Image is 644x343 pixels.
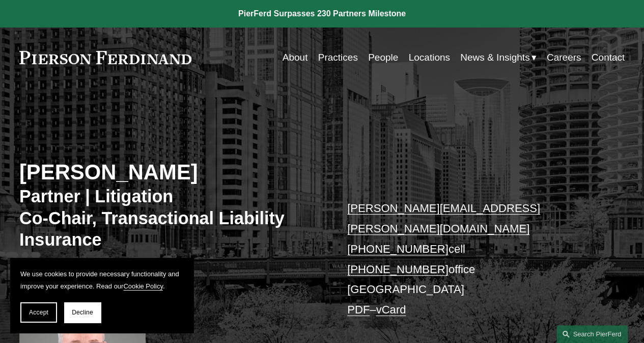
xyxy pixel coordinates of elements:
a: Cookie Policy [123,282,163,290]
span: News & Insights [460,49,529,66]
a: [PHONE_NUMBER] [347,263,449,276]
a: Locations [408,48,450,67]
h2: [PERSON_NAME] [19,160,322,186]
p: We use cookies to provide necessary functionality and improve your experience. Read our . [20,268,183,292]
span: Accept [29,309,48,316]
a: vCard [376,303,406,316]
a: Search this site [556,325,628,343]
span: Decline [72,309,93,316]
section: Cookie banner [10,258,193,333]
a: About [283,48,308,67]
h3: Partner | Litigation Co-Chair, Transactional Liability Insurance [19,186,322,250]
a: [PERSON_NAME][EMAIL_ADDRESS][PERSON_NAME][DOMAIN_NAME] [347,202,540,235]
a: PDF [347,303,370,316]
a: Contact [592,48,625,67]
p: cell office [GEOGRAPHIC_DATA] – [347,198,599,320]
button: Accept [20,302,57,323]
a: Careers [547,48,581,67]
a: folder dropdown [460,48,536,67]
button: Decline [64,302,101,323]
a: Practices [318,48,358,67]
a: People [368,48,398,67]
a: [PHONE_NUMBER] [347,243,449,255]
